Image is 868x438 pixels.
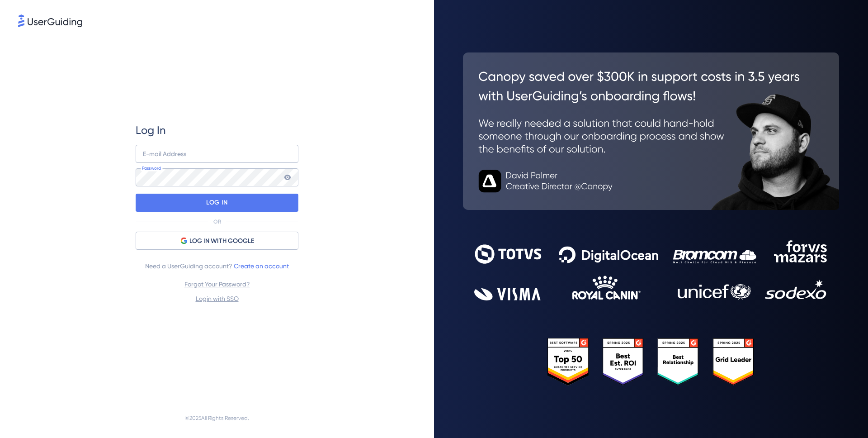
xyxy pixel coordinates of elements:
img: 8faab4ba6bc7696a72372aa768b0286c.svg [18,14,82,27]
p: OR [213,218,221,225]
input: example@company.com [136,145,298,163]
img: 26c0aa7c25a843aed4baddd2b5e0fa68.svg [463,52,839,210]
img: 9302ce2ac39453076f5bc0f2f2ca889b.svg [474,240,828,300]
a: Login with SSO [196,295,239,302]
span: Need a UserGuiding account? [145,261,289,271]
p: LOG IN [206,195,227,210]
span: Log In [136,123,166,138]
span: © 2025 All Rights Reserved. [185,413,249,424]
span: LOG IN WITH GOOGLE [189,236,254,247]
a: Forgot Your Password? [184,281,250,288]
img: 25303e33045975176eb484905ab012ff.svg [547,338,755,386]
a: Create an account [234,262,289,270]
